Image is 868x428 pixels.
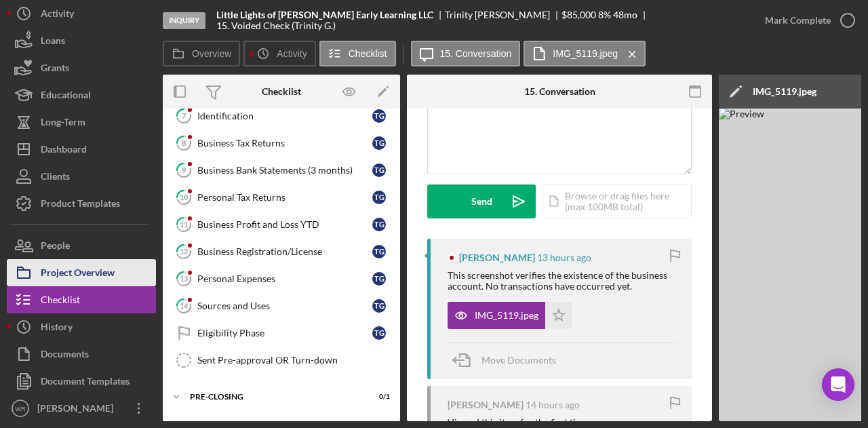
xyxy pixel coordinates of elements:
div: T G [372,245,386,258]
a: Dashboard [7,136,156,163]
div: Personal Expenses [197,273,372,284]
div: Project Overview [41,259,115,290]
span: $85,000 [561,9,596,20]
button: Project Overview [7,259,156,286]
a: Grants [7,54,156,81]
div: T G [372,272,386,286]
div: T G [372,109,386,123]
a: 7IdentificationTG [170,102,393,130]
div: [PERSON_NAME] [34,395,122,425]
div: 15. Voided Check (Trinity G.) [216,20,336,31]
div: Business Registration/License [197,246,372,257]
button: Move Documents [448,343,570,377]
div: This screenshot verifies the existence of the business account. No transactions have occurred yet. [448,270,678,292]
div: T G [372,163,386,177]
tspan: 14 [180,301,189,310]
a: 14Sources and UsesTG [170,292,393,319]
button: Send [427,184,536,218]
button: Activity [243,41,315,66]
div: Long-Term [41,109,85,139]
div: Document Templates [41,368,130,398]
text: WR [15,405,26,412]
div: Documents [41,341,89,371]
div: T G [372,191,386,204]
button: Document Templates [7,368,156,395]
div: Eligibility Phase [197,328,372,338]
a: 9Business Bank Statements (3 months)TG [170,157,393,184]
div: Mark Complete [765,7,831,34]
button: 15. Conversation [411,41,521,66]
div: Dashboard [41,136,87,166]
div: Sources and Uses [197,300,372,311]
div: Personal Tax Returns [197,192,372,203]
div: 15. Conversation [524,86,595,97]
div: T G [372,299,386,313]
div: Educational [41,81,91,112]
a: 8Business Tax ReturnsTG [170,130,393,157]
button: Overview [163,41,240,66]
div: Inquiry [163,12,205,29]
tspan: 11 [180,220,188,229]
label: IMG_5119.jpeg [553,48,618,59]
div: T G [372,218,386,231]
div: People [41,232,70,262]
label: Checklist [349,48,387,59]
div: 8 % [598,9,611,20]
button: Loans [7,27,156,54]
b: Little Lights of [PERSON_NAME] Early Learning LLC [216,9,433,20]
div: Loans [41,27,65,58]
tspan: 8 [182,138,186,147]
label: Activity [277,48,307,59]
time: 2025-09-29 02:55 [526,400,580,410]
div: IMG_5119.jpeg [753,86,816,97]
button: Educational [7,81,156,109]
tspan: 7 [182,111,186,120]
tspan: 12 [180,247,188,256]
tspan: 13 [180,274,188,283]
div: Viewed this item for the first time. [448,417,591,428]
div: Open Intercom Messenger [822,368,854,401]
div: Pre-Closing [190,393,356,401]
button: WR[PERSON_NAME] [7,395,156,422]
a: Eligibility PhaseTG [170,319,393,347]
div: Checklist [41,286,80,317]
div: [PERSON_NAME] [459,252,535,263]
div: T G [372,326,386,340]
a: 13Personal ExpensesTG [170,265,393,292]
tspan: 10 [180,193,189,201]
button: IMG_5119.jpeg [448,302,572,329]
button: Checklist [319,41,396,66]
button: Documents [7,341,156,368]
button: Product Templates [7,190,156,217]
a: History [7,313,156,341]
button: People [7,232,156,259]
span: Move Documents [481,354,556,366]
label: 15. Conversation [440,48,512,59]
div: Grants [41,54,69,85]
button: Checklist [7,286,156,313]
div: Product Templates [41,190,120,220]
div: Identification [197,111,372,121]
div: Send [471,184,492,218]
div: History [41,313,73,344]
div: [PERSON_NAME] [448,400,524,410]
div: Clients [41,163,70,193]
time: 2025-09-29 03:04 [537,252,591,263]
div: 0 / 1 [366,393,390,401]
button: IMG_5119.jpeg [524,41,646,66]
tspan: 9 [182,166,186,174]
div: Checklist [262,86,301,97]
div: T G [372,136,386,150]
div: Trinity [PERSON_NAME] [445,9,561,20]
a: 12Business Registration/LicenseTG [170,238,393,265]
button: Long-Term [7,109,156,136]
button: Clients [7,163,156,190]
